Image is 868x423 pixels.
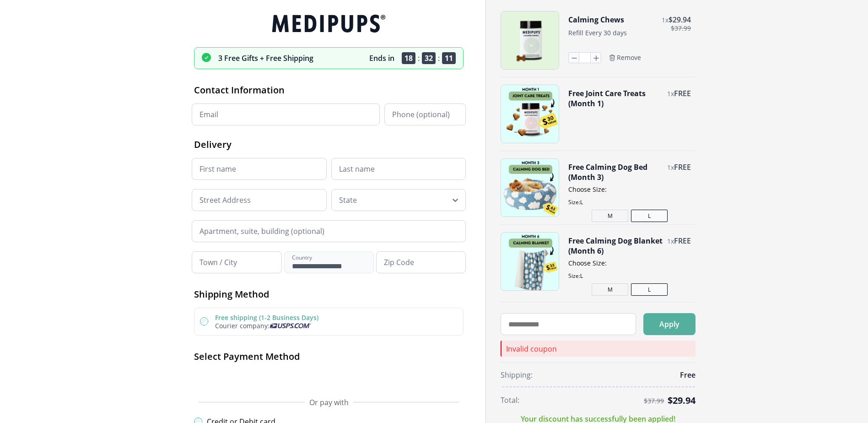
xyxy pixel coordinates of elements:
button: Free Calming Dog Blanket (Month 6) [568,236,663,256]
span: Courier company: [215,321,270,330]
span: FREE [674,162,691,172]
h2: Shipping Method [194,288,464,300]
span: Choose Size: [568,185,691,194]
span: Choose Size: [568,259,691,267]
h2: Select Payment Method [194,350,464,363]
img: Usps courier company [270,323,311,328]
span: $ 29.94 [668,394,695,407]
span: 1 x [662,16,669,24]
span: 11 [442,52,456,64]
span: Size: L [568,272,691,280]
span: Contact Information [194,84,285,96]
button: L [631,283,668,296]
span: Total: [501,395,519,405]
img: Free Joint Care Treats (Month 1) [501,85,559,143]
img: Free Calming Dog Bed (Month 3) [501,159,559,217]
button: M [592,283,628,296]
label: Free shipping (1-2 Business Days) [215,313,318,322]
button: Remove [609,54,641,62]
span: Or pay with [309,397,349,407]
img: Free Calming Dog Blanket (Month 6) [501,233,559,290]
span: $ 29.94 [669,15,691,25]
iframe: Secure payment button frame [194,370,464,388]
span: : [438,53,440,63]
button: Calming Chews [568,15,624,25]
button: M [592,210,628,222]
span: 1 x [667,89,674,98]
span: 18 [402,52,415,64]
button: Free Calming Dog Bed (Month 3) [568,162,663,182]
span: 32 [422,52,436,64]
div: Invalid coupon [501,341,695,357]
span: $ 37.99 [671,25,691,32]
span: FREE [674,88,691,98]
span: 1 x [667,163,674,172]
span: FREE [674,236,691,246]
span: Refill Every 30 days [568,28,627,37]
button: Apply [643,313,695,335]
span: $ 37.99 [644,397,664,405]
span: : [418,53,420,63]
span: Shipping: [501,370,533,380]
span: Delivery [194,138,232,151]
img: Calming Chews [501,11,559,69]
span: Size: L [568,198,691,206]
p: Ends in [369,53,394,63]
button: Free Joint Care Treats (Month 1) [568,88,663,108]
span: Remove [617,54,641,62]
p: 3 Free Gifts + Free Shipping [218,53,313,63]
button: L [631,210,668,222]
span: 1 x [667,237,674,245]
span: Free [680,370,695,380]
